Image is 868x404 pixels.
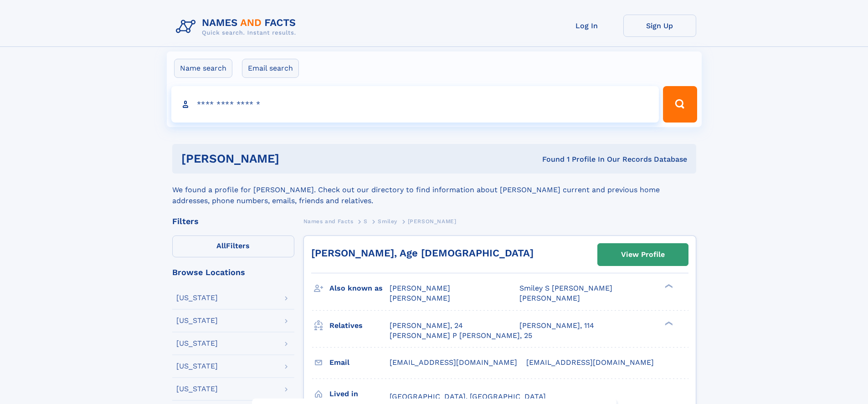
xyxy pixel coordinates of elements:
[176,317,218,324] div: [US_STATE]
[663,320,673,326] div: ❯
[364,218,368,225] span: S
[311,247,534,259] a: [PERSON_NAME], Age [DEMOGRAPHIC_DATA]
[519,284,612,292] span: Smiley S [PERSON_NAME]
[181,153,411,164] h1: [PERSON_NAME]
[550,15,623,37] a: Log In
[519,294,580,302] span: [PERSON_NAME]
[216,241,226,250] span: All
[408,218,457,225] span: [PERSON_NAME]
[176,340,218,347] div: [US_STATE]
[176,294,218,302] div: [US_STATE]
[242,59,299,78] label: Email search
[378,215,397,227] a: Smiley
[172,217,294,225] div: Filters
[390,331,532,341] a: [PERSON_NAME] P [PERSON_NAME], 25
[390,321,463,331] a: [PERSON_NAME], 24
[390,358,517,367] span: [EMAIL_ADDRESS][DOMAIN_NAME]
[303,215,354,227] a: Names and Facts
[176,363,218,370] div: [US_STATE]
[411,154,687,164] div: Found 1 Profile In Our Records Database
[172,268,294,276] div: Browse Locations
[172,174,696,206] div: We found a profile for [PERSON_NAME]. Check out our directory to find information about [PERSON_N...
[171,86,659,123] input: search input
[526,358,654,367] span: [EMAIL_ADDRESS][DOMAIN_NAME]
[519,321,594,331] a: [PERSON_NAME], 114
[172,235,294,257] label: Filters
[172,15,303,39] img: Logo Names and Facts
[364,215,368,227] a: S
[598,244,688,266] a: View Profile
[378,218,397,225] span: Smiley
[176,385,218,393] div: [US_STATE]
[174,59,232,78] label: Name search
[390,284,450,292] span: [PERSON_NAME]
[390,294,450,302] span: [PERSON_NAME]
[329,386,390,402] h3: Lived in
[663,86,697,123] button: Search Button
[329,318,390,333] h3: Relatives
[329,355,390,370] h3: Email
[621,244,665,265] div: View Profile
[663,283,673,289] div: ❯
[329,281,390,296] h3: Also known as
[390,392,546,401] span: [GEOGRAPHIC_DATA], [GEOGRAPHIC_DATA]
[623,15,696,37] a: Sign Up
